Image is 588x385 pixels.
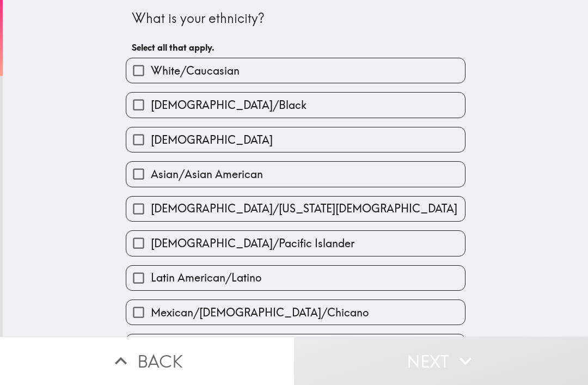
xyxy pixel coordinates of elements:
button: White/Caucasian [126,58,465,83]
div: What is your ethnicity? [132,9,460,28]
span: White/Caucasian [151,63,240,78]
span: [DEMOGRAPHIC_DATA]/Pacific Islander [151,236,354,251]
button: [DEMOGRAPHIC_DATA]/[US_STATE][DEMOGRAPHIC_DATA] [126,197,465,221]
button: [DEMOGRAPHIC_DATA] [126,127,465,152]
span: Asian/Asian American [151,167,263,182]
span: [DEMOGRAPHIC_DATA] [151,132,273,148]
h6: Select all that apply. [132,41,460,53]
button: Asian/Asian American [126,162,465,186]
span: [DEMOGRAPHIC_DATA]/Black [151,97,307,113]
span: Mexican/[DEMOGRAPHIC_DATA]/Chicano [151,305,369,320]
button: Mexican/[DEMOGRAPHIC_DATA]/Chicano [126,300,465,325]
span: [DEMOGRAPHIC_DATA]/[US_STATE][DEMOGRAPHIC_DATA] [151,201,457,216]
button: [DEMOGRAPHIC_DATA]/Black [126,93,465,117]
span: Latin American/Latino [151,270,261,285]
button: Next [294,337,588,385]
button: [DEMOGRAPHIC_DATA]/Pacific Islander [126,231,465,255]
button: Latin American/Latino [126,266,465,290]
